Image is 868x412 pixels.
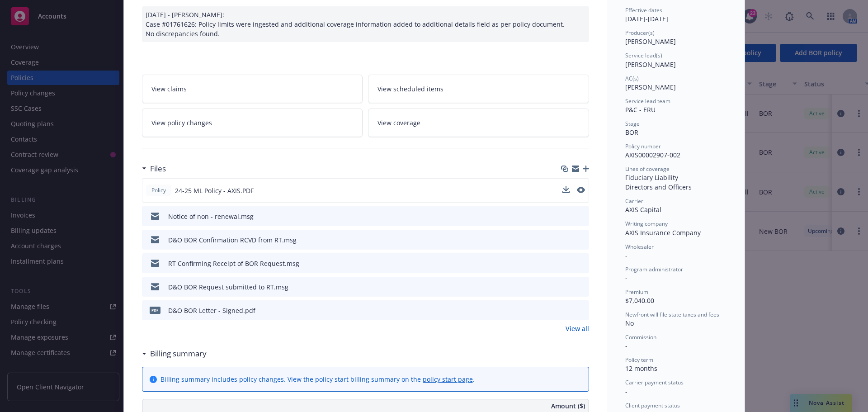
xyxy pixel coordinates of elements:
[625,197,643,205] span: Carrier
[625,75,639,82] span: AC(s)
[625,120,640,128] span: Stage
[142,6,589,42] div: [DATE] - [PERSON_NAME]: Case #01761626: Policy limits were ingested and additional coverage infor...
[625,165,670,173] span: Lines of coverage
[577,212,585,221] button: preview file
[423,375,473,384] a: policy start page
[625,333,656,341] span: Commission
[563,282,570,292] button: download file
[625,220,668,227] span: Writing company
[142,75,363,103] a: View claims
[368,75,589,103] a: View scheduled items
[562,186,570,195] button: download file
[625,97,670,105] span: Service lead team
[151,118,212,128] span: View policy changes
[625,341,627,350] span: -
[625,265,683,273] span: Program administrator
[625,105,656,114] span: P&C - ERU
[625,60,676,69] span: [PERSON_NAME]
[562,186,570,193] button: download file
[577,235,585,245] button: preview file
[563,306,570,315] button: download file
[625,274,627,282] span: -
[150,163,166,175] h3: Files
[563,235,570,245] button: download file
[142,163,166,175] div: Files
[625,379,684,386] span: Carrier payment status
[150,186,168,194] span: Policy
[168,235,297,245] div: D&O BOR Confirmation RCVD from RT.msg
[563,259,570,268] button: download file
[625,296,654,305] span: $7,040.00
[625,6,726,24] div: [DATE] - [DATE]
[368,109,589,137] a: View coverage
[625,83,676,91] span: [PERSON_NAME]
[577,306,585,315] button: preview file
[168,259,299,268] div: RT Confirming Receipt of BOR Request.msg
[625,142,661,150] span: Policy number
[625,205,661,214] span: AXIS Capital
[168,282,288,292] div: D&O BOR Request submitted to RT.msg
[625,402,680,409] span: Client payment status
[625,311,719,318] span: Newfront will file state taxes and fees
[168,212,254,221] div: Notice of non - renewal.msg
[625,228,701,237] span: AXIS Insurance Company
[625,182,726,192] div: Directors and Officers
[625,243,654,251] span: Wholesaler
[625,37,676,46] span: [PERSON_NAME]
[168,306,255,315] div: D&O BOR Letter - Signed.pdf
[625,52,662,59] span: Service lead(s)
[142,109,363,137] a: View policy changes
[625,151,680,159] span: AXIS00002907-002
[625,173,726,182] div: Fiduciary Liability
[175,186,254,195] span: 24-25 ML Policy - AXIS.PDF
[577,259,585,268] button: preview file
[150,348,207,360] h3: Billing summary
[150,307,160,313] span: pdf
[577,187,585,193] button: preview file
[625,387,627,396] span: -
[625,364,657,373] span: 12 months
[151,84,187,94] span: View claims
[625,29,655,37] span: Producer(s)
[551,401,585,411] span: Amount ($)
[625,251,627,260] span: -
[377,84,443,94] span: View scheduled items
[142,348,207,360] div: Billing summary
[377,118,420,128] span: View coverage
[625,319,634,327] span: No
[625,6,662,14] span: Effective dates
[566,324,589,333] a: View all
[563,212,570,221] button: download file
[577,186,585,195] button: preview file
[577,282,585,292] button: preview file
[625,288,648,296] span: Premium
[160,374,475,384] div: Billing summary includes policy changes. View the policy start billing summary on the .
[625,128,638,137] span: BOR
[625,356,653,364] span: Policy term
